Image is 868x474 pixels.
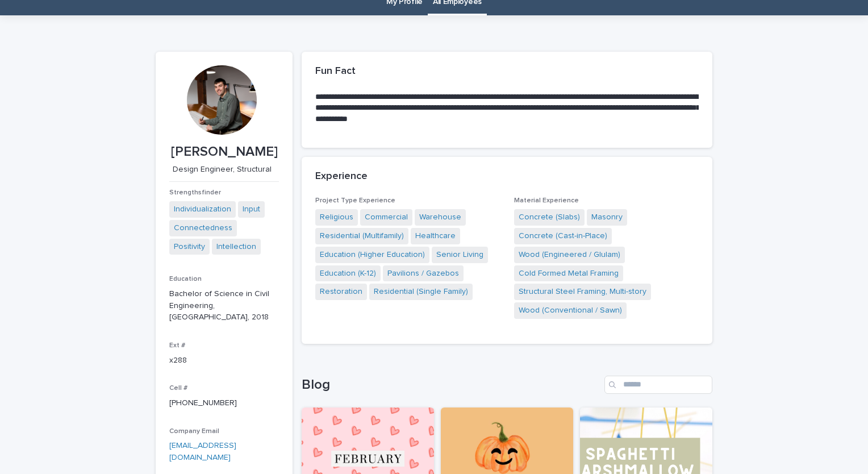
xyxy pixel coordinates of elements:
span: Ext # [169,342,185,349]
a: Education (Higher Education) [320,249,425,261]
input: Search [604,376,712,394]
a: Concrete (Slabs) [519,211,580,223]
p: [PERSON_NAME] [169,144,279,160]
a: Individualization [174,203,231,215]
a: Education (K-12) [320,268,376,280]
a: Structural Steel Framing, Multi-story [519,286,646,298]
a: Pavilions / Gazebos [387,268,459,280]
a: x288 [169,356,187,364]
a: Intellection [216,241,256,253]
h2: Experience [315,171,368,183]
a: Residential (Multifamily) [320,230,404,242]
a: Masonry [591,211,623,223]
p: Design Engineer, Structural [169,165,274,174]
span: Education [169,276,202,282]
a: Input [243,203,260,215]
h1: Blog [302,377,600,393]
a: Wood (Engineered / Glulam) [519,249,620,261]
a: Restoration [320,286,362,298]
a: Warehouse [419,211,461,223]
a: Residential (Single Family) [374,286,468,298]
span: Company Email [169,428,219,435]
span: Project Type Experience [315,197,395,204]
a: Religious [320,211,353,223]
h2: Fun Fact [315,65,356,78]
a: Cold Formed Metal Framing [519,268,619,280]
span: Cell # [169,385,187,392]
a: Positivity [174,241,205,253]
p: Bachelor of Science in Civil Engineering, [GEOGRAPHIC_DATA], 2018 [169,288,279,323]
a: [PHONE_NUMBER] [169,399,237,407]
span: Material Experience [514,197,579,204]
a: Concrete (Cast-in-Place) [519,230,607,242]
a: Wood (Conventional / Sawn) [519,305,622,317]
a: Healthcare [415,230,456,242]
a: [EMAIL_ADDRESS][DOMAIN_NAME] [169,442,236,461]
a: Senior Living [436,249,483,261]
a: Commercial [365,211,408,223]
a: Connectedness [174,222,232,234]
span: Strengthsfinder [169,189,221,196]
